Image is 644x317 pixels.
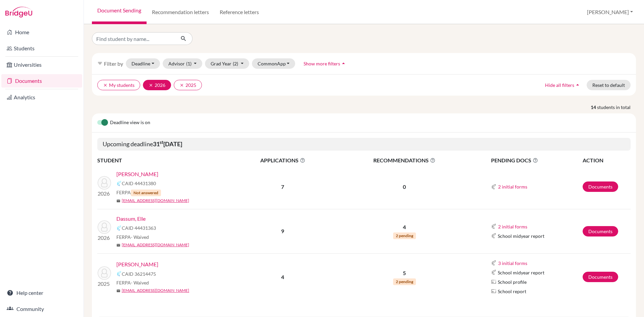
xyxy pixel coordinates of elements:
[545,82,574,88] span: Hide all filters
[116,225,122,231] img: Common App logo
[1,58,82,71] a: Universities
[149,83,153,88] i: clear
[498,288,526,295] span: School report
[498,232,544,240] span: School midyear report
[498,269,544,276] span: School midyear report
[340,60,347,67] i: arrow_drop_up
[131,280,149,285] span: - Waived
[491,233,496,239] img: Common App logo
[116,215,146,223] a: Dassum, Elle
[498,278,527,285] span: School profile
[116,289,120,293] span: mail
[587,80,631,90] button: Reset to default
[491,184,496,190] img: Common App logo
[252,58,296,69] button: CommonApp
[116,243,120,247] span: mail
[104,60,123,67] span: Filter by
[92,32,175,45] input: Find student by name...
[98,234,111,242] p: 2026
[116,189,161,196] span: FERPA
[116,181,122,186] img: Common App logo
[116,279,149,286] span: FERPA
[298,58,353,69] button: Show more filtersarrow_drop_up
[491,279,496,284] img: Parchments logo
[97,61,103,66] i: filter_list
[122,270,156,277] span: CAID 36214475
[122,198,189,204] a: [EMAIL_ADDRESS][DOMAIN_NAME]
[583,272,618,282] a: Documents
[174,80,202,90] button: clear2025
[334,156,475,164] span: RECOMMENDATIONS
[491,270,496,275] img: Common App logo
[98,220,111,234] img: Dassum, Elle
[98,190,111,198] p: 2026
[163,58,203,69] button: Advisor(1)
[1,74,82,88] a: Documents
[334,223,475,231] p: 4
[597,104,636,111] span: students in total
[110,119,150,127] span: Deadline view is on
[1,25,82,39] a: Home
[232,156,334,164] span: APPLICATIONS
[116,233,149,241] span: FERPA
[491,156,582,164] span: PENDING DOCS
[116,170,158,178] a: [PERSON_NAME]
[116,271,122,276] img: Common App logo
[1,91,82,104] a: Analytics
[122,224,156,231] span: CAID 44431363
[393,278,416,285] span: 2 pending
[393,232,416,239] span: 2 pending
[205,58,249,69] button: Grad Year(2)
[97,138,631,151] h5: Upcoming deadline
[491,260,496,266] img: Common App logo
[98,266,111,280] img: LOPEZ, DEANNE
[98,176,111,190] img: Casiano, Saymar
[179,83,184,88] i: clear
[1,42,82,55] a: Students
[97,156,231,165] th: STUDENT
[591,104,597,111] strong: 14
[281,228,284,234] b: 9
[143,80,171,90] button: clear2026
[491,288,496,294] img: Parchments logo
[584,6,636,18] button: [PERSON_NAME]
[281,183,284,190] b: 7
[1,286,82,300] a: Help center
[122,180,156,187] span: CAID 44431380
[5,7,32,17] img: Bridge-U
[582,156,631,165] th: ACTION
[126,58,160,69] button: Deadline
[583,181,618,192] a: Documents
[153,140,182,148] b: 31 [DATE]
[131,234,149,240] span: - Waived
[539,80,587,90] button: Hide all filtersarrow_drop_up
[334,269,475,277] p: 5
[103,83,108,88] i: clear
[131,190,161,196] span: Not answered
[186,61,192,66] span: (1)
[583,226,618,236] a: Documents
[574,82,581,88] i: arrow_drop_up
[116,260,158,268] a: [PERSON_NAME]
[498,259,528,267] button: 3 initial forms
[98,280,111,288] p: 2025
[281,274,284,280] b: 4
[1,302,82,316] a: Community
[97,80,140,90] button: clearMy students
[498,183,528,191] button: 2 initial forms
[116,199,120,203] span: mail
[304,61,340,66] span: Show more filters
[491,224,496,229] img: Common App logo
[122,287,189,294] a: [EMAIL_ADDRESS][DOMAIN_NAME]
[498,223,528,230] button: 2 initial forms
[334,183,475,191] p: 0
[122,242,189,248] a: [EMAIL_ADDRESS][DOMAIN_NAME]
[233,61,238,66] span: (2)
[160,140,163,145] sup: st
